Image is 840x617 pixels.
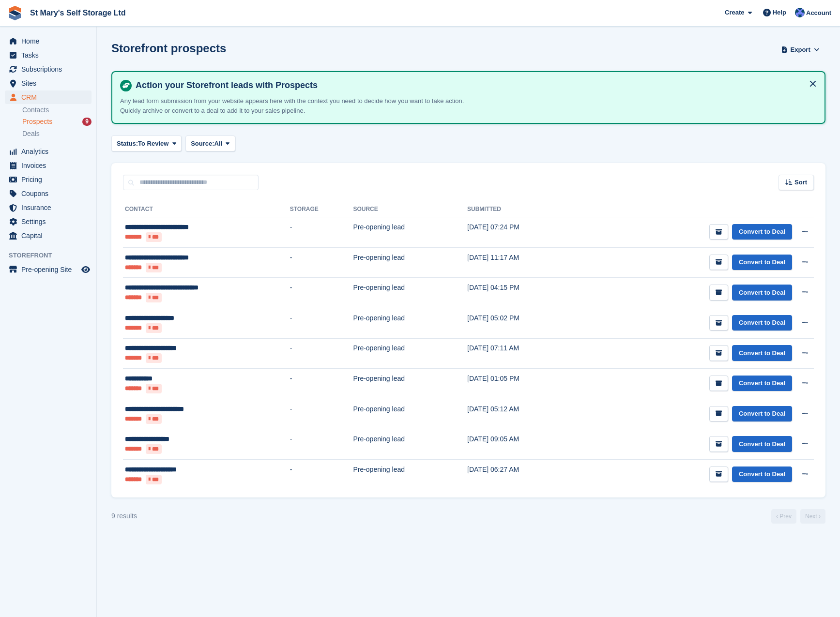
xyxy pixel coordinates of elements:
span: Deals [22,129,40,138]
a: Next [800,509,825,524]
a: Convert to Deal [732,345,792,361]
td: - [290,338,353,369]
td: - [290,369,353,399]
span: Tasks [21,48,79,62]
td: [DATE] 05:02 PM [467,308,582,338]
td: [DATE] 06:27 AM [467,459,582,489]
td: [DATE] 04:15 PM [467,278,582,308]
td: [DATE] 09:05 AM [467,429,582,460]
span: Export [791,45,810,55]
img: stora-icon-8386f47178a22dfd0bd8f6a31ec36ba5ce8667c1dd55bd0f319d3a0aa187defe.svg [8,6,22,20]
a: menu [5,34,92,48]
a: menu [5,48,92,62]
span: Account [806,8,831,18]
span: Create [725,8,744,17]
span: Prospects [22,117,52,126]
span: Invoices [21,159,79,172]
a: Convert to Deal [732,376,792,391]
span: CRM [21,90,79,104]
span: Sites [21,76,79,90]
a: menu [5,187,92,200]
td: - [290,247,353,278]
th: Source [353,202,467,217]
a: menu [5,229,92,242]
a: Contacts [22,105,92,115]
img: Matthew Keenan [795,8,805,17]
td: Pre-opening lead [353,217,467,248]
span: Coupons [21,187,79,200]
td: Pre-opening lead [353,399,467,429]
td: - [290,278,353,308]
span: Analytics [21,145,79,158]
span: Status: [117,139,138,149]
td: Pre-opening lead [353,459,467,489]
a: menu [5,62,92,76]
span: Subscriptions [21,62,79,76]
td: - [290,459,353,489]
a: Preview store [80,264,92,275]
a: menu [5,159,92,172]
h1: Storefront prospects [111,42,226,55]
nav: Page [769,509,827,524]
th: Contact [123,202,290,217]
a: Prospects 9 [22,117,92,127]
span: Capital [21,229,79,242]
span: Pricing [21,173,79,186]
a: menu [5,90,92,104]
td: Pre-opening lead [353,247,467,278]
p: Any lead form submission from your website appears here with the context you need to decide how y... [120,96,483,115]
a: Convert to Deal [732,315,792,331]
span: Storefront [9,251,96,260]
a: menu [5,173,92,186]
td: Pre-opening lead [353,278,467,308]
a: Convert to Deal [732,406,792,422]
a: Convert to Deal [732,255,792,271]
td: Pre-opening lead [353,338,467,369]
a: menu [5,145,92,158]
td: [DATE] 05:12 AM [467,399,582,429]
td: - [290,399,353,429]
a: menu [5,76,92,90]
td: [DATE] 01:05 PM [467,369,582,399]
span: Help [773,8,786,17]
span: To Review [138,139,168,149]
span: Home [21,34,79,48]
a: Convert to Deal [732,467,792,482]
h4: Action your Storefront leads with Prospects [132,80,817,91]
button: Source: All [185,135,235,151]
td: Pre-opening lead [353,308,467,338]
a: menu [5,215,92,228]
span: Settings [21,215,79,228]
td: - [290,217,353,248]
a: menu [5,263,92,276]
td: - [290,429,353,460]
button: Status: To Review [111,135,182,151]
a: Deals [22,129,92,139]
button: Export [779,42,822,58]
a: Convert to Deal [732,436,792,452]
td: [DATE] 07:24 PM [467,217,582,248]
span: All [214,139,223,149]
div: 9 [82,118,92,126]
span: Pre-opening Site [21,263,79,276]
td: - [290,308,353,338]
th: Storage [290,202,353,217]
th: Submitted [467,202,582,217]
div: 9 results [111,511,137,521]
a: Convert to Deal [732,224,792,240]
span: Insurance [21,201,79,214]
td: [DATE] 07:11 AM [467,338,582,369]
a: St Mary's Self Storage Ltd [26,5,130,21]
a: menu [5,201,92,214]
span: Sort [794,178,807,187]
a: Convert to Deal [732,285,792,301]
td: [DATE] 11:17 AM [467,247,582,278]
td: Pre-opening lead [353,369,467,399]
span: Source: [191,139,214,149]
td: Pre-opening lead [353,429,467,460]
a: Previous [771,509,796,524]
